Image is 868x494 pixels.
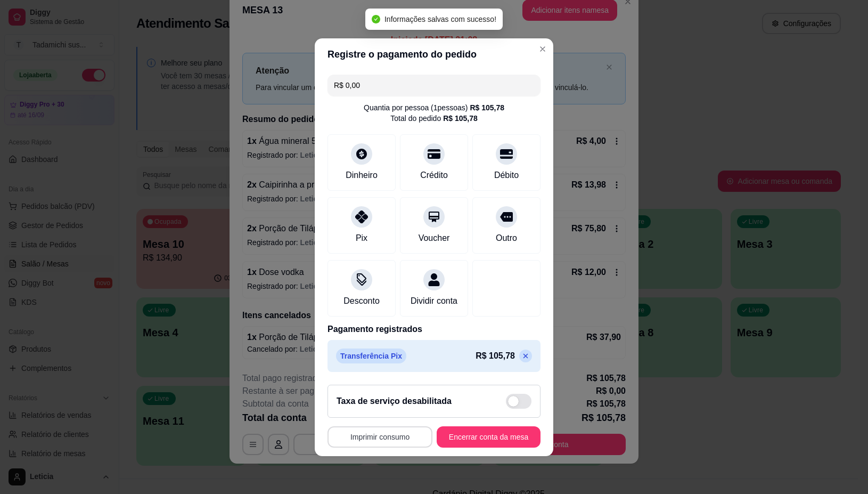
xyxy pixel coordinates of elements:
div: Débito [494,169,519,182]
div: Dinheiro [346,169,378,182]
button: Imprimir consumo [327,426,432,448]
button: Close [534,41,551,58]
div: Voucher [419,232,450,245]
div: R$ 105,78 [443,113,478,124]
div: Outro [496,232,517,245]
input: Ex.: hambúrguer de cordeiro [334,75,534,96]
div: Pix [356,232,367,245]
p: R$ 105,78 [476,350,515,362]
h2: Taxa de serviço desabilitada [337,395,452,408]
div: R$ 105,78 [470,102,504,113]
p: Transferência Pix [336,349,406,363]
button: Encerrar conta da mesa [437,426,541,448]
div: Dividir conta [411,295,457,307]
p: Pagamento registrados [327,323,541,336]
span: Informações salvas com sucesso! [384,15,496,23]
div: Quantia por pessoa ( 1 pessoas) [364,102,504,113]
div: Total do pedido [390,113,478,124]
div: Desconto [343,295,380,307]
div: Crédito [420,169,448,182]
span: check-circle [372,15,380,23]
header: Registre o pagamento do pedido [315,38,553,70]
